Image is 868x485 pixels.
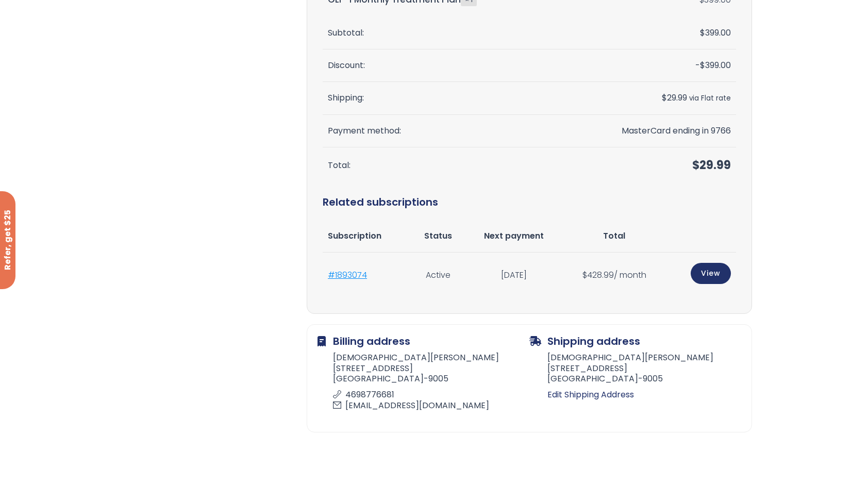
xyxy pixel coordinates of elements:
a: View [691,263,731,284]
th: Discount: [323,49,559,82]
span: 29.99 [692,157,731,173]
td: MasterCard ending in 9766 [559,115,736,147]
span: 29.99 [662,92,687,104]
th: Payment method: [323,115,559,147]
span: $ [662,92,667,104]
h2: Billing address [318,335,529,347]
h2: Shipping address [529,335,741,347]
th: Subtotal: [323,17,559,49]
span: $ [692,157,699,173]
td: Active [412,253,465,297]
th: Shipping: [323,82,559,114]
a: Edit Shipping Address [547,388,741,402]
span: 428.99 [582,269,614,281]
td: [DATE] [465,253,562,297]
span: Next payment [484,230,544,242]
span: Total [603,230,625,242]
address: [DEMOGRAPHIC_DATA][PERSON_NAME] [STREET_ADDRESS] [GEOGRAPHIC_DATA]-9005 [529,353,741,388]
span: Subscription [328,230,381,242]
p: 4698776681 [333,390,523,400]
span: Status [424,230,452,242]
td: - [559,49,736,82]
span: $ [700,59,705,71]
td: / month [562,253,666,297]
span: 399.00 [700,59,731,71]
span: 399.00 [700,27,731,39]
th: Total: [323,147,559,184]
small: via Flat rate [689,93,731,103]
span: $ [700,27,705,39]
span: $ [582,269,587,281]
h2: Related subscriptions [323,184,736,220]
p: [EMAIL_ADDRESS][DOMAIN_NAME] [333,400,523,411]
a: #1893074 [328,269,367,281]
address: [DEMOGRAPHIC_DATA][PERSON_NAME] [STREET_ADDRESS] [GEOGRAPHIC_DATA]-9005 [318,353,529,414]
